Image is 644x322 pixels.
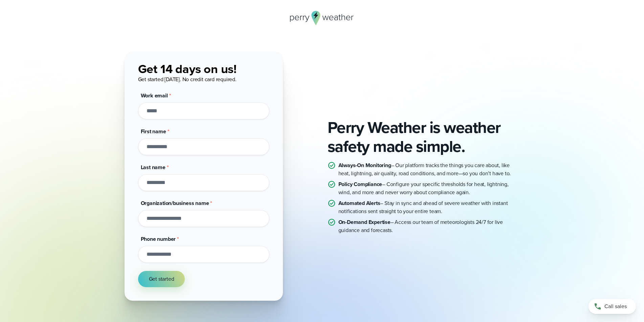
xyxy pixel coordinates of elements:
button: Get started [138,271,185,287]
p: – Configure your specific thresholds for heat, lightning, wind, and more and never worry about co... [338,180,520,197]
strong: Policy Compliance [338,180,382,188]
span: Get started [DATE]. No credit card required. [138,75,237,83]
span: Phone number [141,235,176,243]
span: Get started [149,275,174,283]
p: – Stay in sync and ahead of severe weather with instant notifications sent straight to your entir... [338,199,520,215]
p: – Access our team of meteorologists 24/7 for live guidance and forecasts. [338,218,520,234]
span: Work email [141,92,168,99]
a: Call sales [589,299,636,314]
span: Last name [141,163,165,171]
h2: Perry Weather is weather safety made simple. [328,118,520,156]
strong: Always-On Monitoring [338,161,391,169]
span: Get 14 days on us! [138,60,237,78]
p: – Our platform tracks the things you care about, like heat, lightning, air quality, road conditio... [338,161,520,178]
strong: Automated Alerts [338,199,380,207]
span: First name [141,128,166,135]
strong: On-Demand Expertise [338,218,391,226]
span: Call sales [604,302,627,310]
span: Organization/business name [141,199,209,207]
